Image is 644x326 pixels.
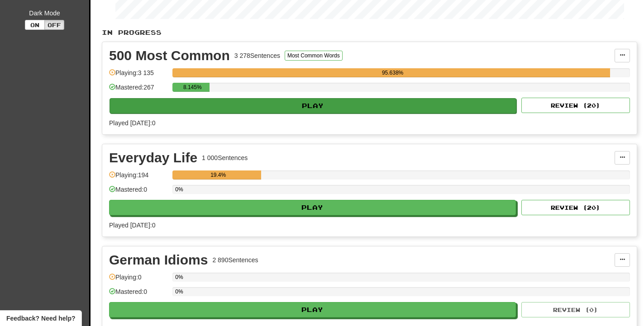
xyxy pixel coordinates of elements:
[109,253,208,267] div: German Idioms
[234,51,280,60] div: 3 278 Sentences
[109,222,155,229] span: Played [DATE]: 0
[109,273,168,288] div: Playing: 0
[109,200,516,215] button: Play
[109,287,168,302] div: Mastered: 0
[109,49,230,62] div: 500 Most Common
[175,68,610,77] div: 95.638%
[109,119,155,127] span: Played [DATE]: 0
[521,98,630,113] button: Review (20)
[202,153,248,162] div: 1 000 Sentences
[109,83,168,98] div: Mastered: 267
[109,302,516,317] button: Play
[109,151,197,165] div: Everyday Life
[109,185,168,200] div: Mastered: 0
[175,170,261,180] div: 19.4%
[110,98,516,113] button: Play
[109,170,168,185] div: Playing: 194
[175,83,210,92] div: 8.145%
[7,9,82,18] div: Dark Mode
[521,302,630,317] button: Review (0)
[25,20,45,30] button: On
[285,51,343,61] button: Most Common Words
[521,200,630,215] button: Review (20)
[44,20,64,30] button: Off
[6,314,75,323] span: Open feedback widget
[102,28,637,37] p: In Progress
[212,255,258,265] div: 2 890 Sentences
[109,68,168,83] div: Playing: 3 135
